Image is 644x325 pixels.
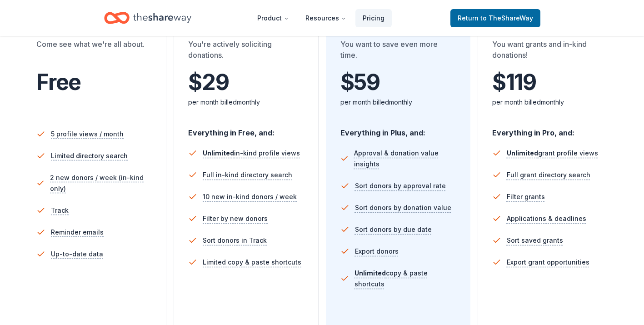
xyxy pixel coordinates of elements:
[480,14,533,22] span: to TheShareWay
[340,70,380,95] span: $ 59
[250,9,296,27] button: Product
[354,269,386,277] span: Unlimited
[507,257,589,268] span: Export grant opportunities
[51,129,124,140] span: 5 profile views / month
[203,213,268,224] span: Filter by new donors
[355,224,432,235] span: Sort donors by due date
[203,191,297,202] span: 10 new in-kind donors / week
[507,191,545,202] span: Filter grants
[492,97,608,108] div: per month billed monthly
[492,70,536,95] span: $ 119
[355,9,392,27] a: Pricing
[104,7,191,29] a: Home
[298,9,354,27] button: Resources
[507,149,538,157] span: Unlimited
[36,39,152,64] div: Come see what we're all about.
[340,120,456,139] div: Everything in Plus, and:
[340,97,456,108] div: per month billed monthly
[492,39,608,64] div: You want grants and in-kind donations!
[458,13,533,24] span: Return
[507,149,598,157] span: grant profile views
[203,170,292,180] span: Full in-kind directory search
[250,7,392,29] nav: Main
[188,70,229,95] span: $ 29
[203,149,234,157] span: Unlimited
[507,213,586,224] span: Applications & deadlines
[507,235,563,246] span: Sort saved grants
[507,170,590,180] span: Full grant directory search
[340,39,456,64] div: You want to save even more time.
[203,257,301,268] span: Limited copy & paste shortcuts
[354,148,456,170] span: Approval & donation value insights
[36,69,81,95] span: Free
[188,39,304,64] div: You're actively soliciting donations.
[188,120,304,139] div: Everything in Free, and:
[188,97,304,108] div: per month billed monthly
[51,249,103,260] span: Up-to-date data
[51,150,128,161] span: Limited directory search
[355,246,399,257] span: Export donors
[203,235,267,246] span: Sort donors in Track
[355,202,451,213] span: Sort donors by donation value
[50,172,152,194] span: 2 new donors / week (in-kind only)
[354,269,428,288] span: copy & paste shortcuts
[450,9,540,27] a: Returnto TheShareWay
[51,205,69,216] span: Track
[51,227,104,238] span: Reminder emails
[492,120,608,139] div: Everything in Pro, and:
[355,180,446,191] span: Sort donors by approval rate
[203,149,300,157] span: in-kind profile views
